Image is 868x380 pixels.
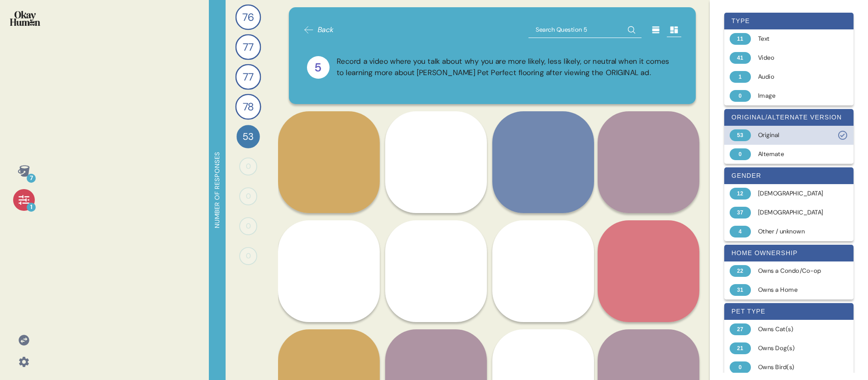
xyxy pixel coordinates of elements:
[730,342,751,354] div: 21
[246,191,251,202] span: 0
[730,188,751,199] div: 12
[724,167,854,184] div: gender
[730,90,751,102] div: 0
[243,129,253,144] span: 53
[730,265,751,277] div: 22
[27,203,36,212] div: 1
[243,39,253,55] span: 77
[730,284,751,296] div: 31
[730,226,751,237] div: 4
[243,99,254,114] span: 78
[10,11,40,26] img: okayhuman.3b1b6348.png
[730,361,751,373] div: 0
[758,91,830,100] div: Image
[758,266,830,275] div: Owns a Condo/Co-op
[243,69,253,85] span: 77
[758,150,830,159] div: Alternate
[758,189,830,198] div: [DEMOGRAPHIC_DATA]
[758,53,830,62] div: Video
[246,221,251,232] span: 0
[730,148,751,160] div: 0
[730,71,751,83] div: 1
[528,22,642,38] input: Search Question 5
[307,56,330,79] div: 5
[242,9,254,25] span: 76
[246,251,251,261] span: 0
[758,325,830,334] div: Owns Cat(s)
[758,227,830,236] div: Other / unknown
[758,363,830,372] div: Owns Bird(s)
[318,24,334,35] span: Back
[730,323,751,335] div: 27
[27,174,36,183] div: 7
[724,13,854,29] div: type
[246,161,251,172] span: 0
[758,131,830,140] div: Original
[337,56,678,79] div: Record a video where you talk about why you are more likely, less likely, or neutral when it come...
[758,34,830,43] div: Text
[730,33,751,45] div: 11
[758,285,830,294] div: Owns a Home
[724,245,854,261] div: home ownership
[730,129,751,141] div: 53
[758,344,830,353] div: Owns Dog(s)
[758,72,830,81] div: Audio
[724,109,854,126] div: original/alternate version
[730,207,751,218] div: 37
[724,303,854,320] div: pet type
[730,52,751,64] div: 41
[758,208,830,217] div: [DEMOGRAPHIC_DATA]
